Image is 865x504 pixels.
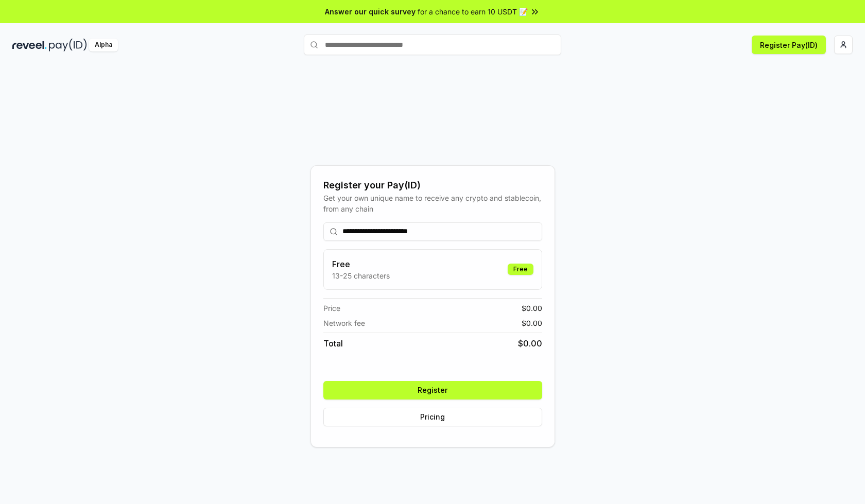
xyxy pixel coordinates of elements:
div: Alpha [89,39,118,51]
p: 13-25 characters [332,270,390,281]
button: Pricing [323,408,542,426]
span: $ 0.00 [522,303,542,314]
span: Answer our quick survey [325,6,416,17]
span: $ 0.00 [518,337,542,350]
div: Get your own unique name to receive any crypto and stablecoin, from any chain [323,193,542,214]
img: reveel_dark [12,39,47,51]
span: for a chance to earn 10 USDT 📝 [418,6,528,17]
span: Network fee [323,318,365,328]
span: Price [323,303,340,314]
div: Free [508,264,533,275]
button: Register Pay(ID) [752,36,826,54]
span: $ 0.00 [522,318,542,328]
h3: Free [332,258,390,270]
img: pay_id [49,39,87,51]
button: Register [323,381,542,399]
span: Total [323,337,343,350]
div: Register your Pay(ID) [323,178,542,193]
